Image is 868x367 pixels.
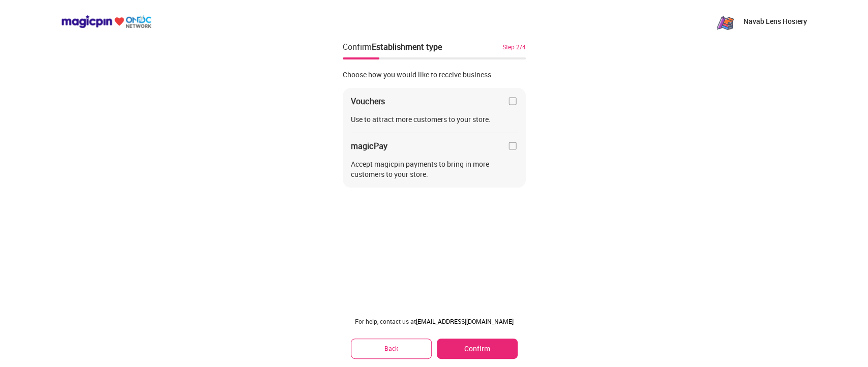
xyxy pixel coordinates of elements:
div: magicPay [351,141,387,151]
div: Vouchers [351,96,385,106]
div: Use to attract more customers to your store. [351,114,518,125]
a: [EMAIL_ADDRESS][DOMAIN_NAME] [416,317,514,325]
div: Accept magicpin payments to bring in more customers to your store. [351,159,518,179]
img: ondc-logo-new-small.8a59708e.svg [61,15,152,28]
button: Back [351,339,432,358]
div: Step 2/4 [502,42,526,51]
div: Establishment type [372,41,442,52]
div: For help, contact us at [351,317,518,325]
div: Choose how you would like to receive business [343,70,526,80]
p: Navab Lens Hosiery [743,16,807,26]
div: Confirm [343,41,442,53]
img: home-delivery-unchecked-checkbox-icon.f10e6f61.svg [507,96,518,106]
img: zN8eeJ7_1yFC7u6ROh_yaNnuSMByXp4ytvKet0ObAKR-3G77a2RQhNqTzPi8_o_OMQ7Yu_PgX43RpeKyGayj_rdr-Pw [715,11,735,32]
button: Confirm [437,339,517,359]
img: home-delivery-unchecked-checkbox-icon.f10e6f61.svg [507,141,518,151]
